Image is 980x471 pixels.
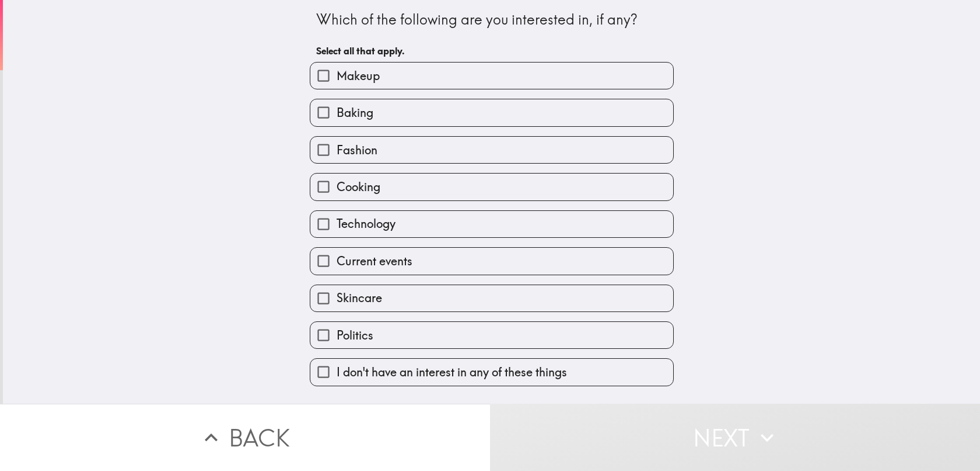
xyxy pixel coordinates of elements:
[310,248,673,274] button: Current events
[310,322,673,348] button: Politics
[310,174,673,200] button: Cooking
[337,327,373,344] span: Politics
[337,68,380,84] span: Makeup
[337,216,395,232] span: Technology
[316,10,667,30] div: Which of the following are you interested in, if any?
[310,359,673,385] button: I don't have an interest in any of these things
[490,404,980,471] button: Next
[337,142,377,158] span: Fashion
[310,99,673,126] button: Baking
[310,211,673,237] button: Technology
[337,105,373,121] span: Baking
[337,290,382,306] span: Skincare
[316,44,667,57] h6: Select all that apply.
[310,137,673,163] button: Fashion
[337,253,412,269] span: Current events
[310,285,673,311] button: Skincare
[310,63,673,89] button: Makeup
[337,364,567,380] span: I don't have an interest in any of these things
[337,179,380,195] span: Cooking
